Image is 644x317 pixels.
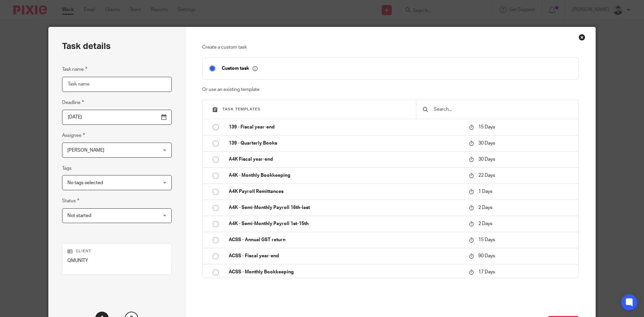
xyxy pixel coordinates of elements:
span: 30 Days [478,157,495,162]
span: 1 Days [478,189,492,194]
p: Custom task [222,65,258,71]
span: Task templates [222,107,261,111]
label: Status [62,197,79,205]
input: Search... [433,106,572,113]
p: A4K Fiscal year-end [229,156,462,163]
span: 2 Days [478,221,492,226]
span: [PERSON_NAME] [67,148,104,153]
div: Close this dialog window [579,34,585,41]
p: A4K - Semi-Monthly Payroll 1st-15th [229,220,462,227]
h2: Task details [62,41,111,52]
p: A4K Payroll Remittances [229,188,462,195]
p: 139 - Fiscal year-end [229,124,462,130]
p: ACSS - Fiscal year-end [229,253,462,259]
label: Tags [62,165,71,172]
span: Not started [67,213,91,218]
span: 15 Days [478,237,495,242]
span: 22 Days [478,173,495,178]
p: Or use an existing template [202,86,579,93]
input: Pick a date [62,110,172,125]
label: Task name [62,65,87,73]
input: Task name [62,77,172,92]
p: 139 - Quarterly Books [229,140,462,147]
p: A4K - Monthly Bookkeeping [229,172,462,179]
p: QMUNITY [67,257,166,264]
span: 2 Days [478,205,492,210]
p: Create a custom task [202,44,579,51]
label: Assignee [62,131,85,139]
span: 15 Days [478,125,495,129]
span: 90 Days [478,254,495,258]
span: No tags selected [67,180,103,185]
label: Deadline [62,99,84,106]
span: 30 Days [478,141,495,146]
p: ACSS - Annual GST return [229,236,462,243]
p: A4K - Semi-Monthly Payroll 16th-last [229,204,462,211]
p: Client [67,249,166,254]
p: ACSS - Monthly Bookkeeping [229,269,462,275]
span: 17 Days [478,270,495,274]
